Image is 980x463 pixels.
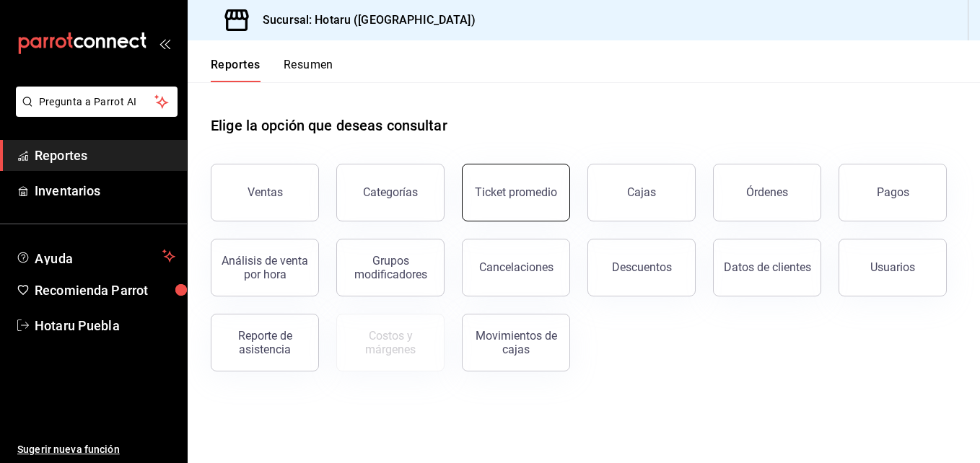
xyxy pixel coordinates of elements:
span: Inventarios [35,181,175,200]
div: Reporte de asistencia [220,329,310,356]
span: Recomienda Parrot [35,281,175,300]
a: Pregunta a Parrot AI [10,105,178,120]
button: Grupos modificadores [336,239,445,296]
button: Cancelaciones [462,239,570,296]
span: Reportes [35,146,175,165]
div: Cancelaciones [479,260,554,274]
h3: Sucursal: Hotaru ([GEOGRAPHIC_DATA]) [251,12,476,29]
button: Contrata inventarios para ver este reporte [336,314,445,371]
span: Ayuda [35,247,157,265]
button: Pregunta a Parrot AI [16,87,178,117]
button: Órdenes [713,164,821,221]
button: Datos de clientes [713,239,821,296]
div: Órdenes [746,185,788,199]
div: Datos de clientes [724,260,811,274]
button: Reporte de asistencia [211,314,319,371]
div: Usuarios [870,260,915,274]
button: Usuarios [839,239,947,296]
button: Ventas [211,164,319,221]
div: Costos y márgenes [346,329,435,356]
button: Reportes [211,58,261,82]
div: navigation tabs [211,58,333,82]
button: Pagos [839,164,947,221]
div: Pagos [877,185,909,199]
div: Análisis de venta por hora [220,254,310,281]
button: Categorías [336,164,445,221]
div: Ventas [248,185,283,199]
h1: Elige la opción que deseas consultar [211,115,447,136]
button: Análisis de venta por hora [211,239,319,296]
div: Categorías [363,185,418,199]
button: Ticket promedio [462,164,570,221]
button: Descuentos [587,239,696,296]
div: Grupos modificadores [346,254,435,281]
button: Cajas [587,164,696,221]
span: Pregunta a Parrot AI [39,94,155,110]
div: Ticket promedio [475,185,557,199]
span: Sugerir nueva función [17,442,175,457]
div: Movimientos de cajas [471,329,561,356]
button: open_drawer_menu [159,38,170,49]
div: Descuentos [612,260,672,274]
button: Movimientos de cajas [462,314,570,371]
div: Cajas [627,185,656,199]
button: Resumen [284,58,333,82]
span: Hotaru Puebla [35,316,175,335]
